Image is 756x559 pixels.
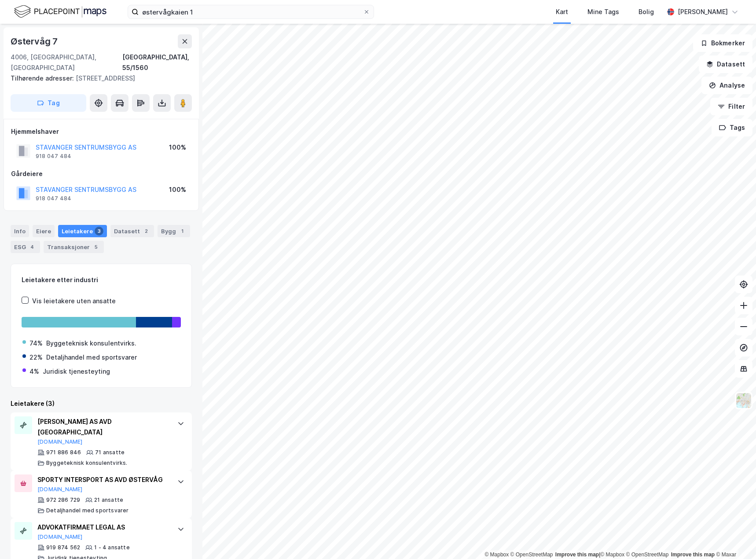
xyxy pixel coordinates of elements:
img: logo.f888ab2527a4732fd821a326f86c7f29.svg [14,4,106,19]
div: Vis leietakere uten ansatte [32,296,116,306]
div: | [484,550,736,559]
button: Datasett [699,55,752,73]
div: Leietakere [58,225,107,237]
div: [PERSON_NAME] [678,7,728,17]
div: 918 047 484 [36,153,71,160]
div: Leietakere etter industri [22,275,181,285]
button: Filter [710,98,752,115]
div: ESG [11,241,40,253]
button: [DOMAIN_NAME] [37,438,83,445]
button: [DOMAIN_NAME] [37,486,83,493]
div: Detaljhandel med sportsvarer [46,507,129,514]
div: Kart [556,7,568,17]
div: 100% [169,142,186,153]
div: Datasett [110,225,154,237]
div: 3 [95,227,103,235]
div: Byggeteknisk konsulentvirks. [46,338,136,349]
div: Byggeteknisk konsulentvirks. [46,460,128,467]
div: 971 886 846 [46,449,81,456]
button: Tag [11,94,86,112]
div: 71 ansatte [95,449,125,456]
div: 74% [29,338,43,349]
div: 4006, [GEOGRAPHIC_DATA], [GEOGRAPHIC_DATA] [11,52,122,73]
a: Mapbox [600,552,624,558]
a: OpenStreetMap [510,552,553,558]
iframe: Chat Widget [712,517,756,559]
div: Bolig [639,7,654,17]
div: Kontrollprogram for chat [712,517,756,559]
a: Improve this map [671,552,715,558]
div: [PERSON_NAME] AS AVD [GEOGRAPHIC_DATA] [37,416,169,438]
div: 22% [29,352,43,363]
input: Søk på adresse, matrikkel, gårdeiere, leietakere eller personer [139,5,363,18]
div: 100% [169,184,186,195]
button: [DOMAIN_NAME] [37,533,83,541]
div: 1 - 4 ansatte [94,544,130,551]
div: Mine Tags [587,7,619,17]
div: 918 047 484 [36,195,71,202]
a: OpenStreetMap [626,552,669,558]
div: 919 874 562 [46,544,80,551]
div: 1 [178,227,187,235]
button: Bokmerker [693,34,752,52]
div: Info [11,225,29,237]
div: 2 [142,227,150,235]
div: ADVOKATFIRMAET LEGAL AS [37,522,169,533]
div: Eiere [33,225,55,237]
div: Bygg [158,225,190,237]
span: Tilhørende adresser: [11,74,76,82]
div: Østervåg 7 [11,34,59,48]
div: 972 286 729 [46,496,80,504]
div: Transaksjoner [44,241,104,253]
div: 21 ansatte [94,496,123,504]
div: Juridisk tjenesteyting [43,366,110,377]
img: Z [735,392,752,409]
div: Leietakere (3) [11,398,192,409]
div: [STREET_ADDRESS] [11,73,185,84]
div: Hjemmelshaver [11,126,191,137]
button: Analyse [701,77,752,94]
a: Improve this map [555,552,599,558]
button: Tags [712,119,752,136]
div: 4% [29,366,39,377]
div: [GEOGRAPHIC_DATA], 55/1560 [122,52,192,73]
div: Detaljhandel med sportsvarer [46,352,137,363]
div: 5 [92,243,100,251]
a: Mapbox [484,552,509,558]
div: 4 [28,243,37,251]
div: Gårdeiere [11,169,191,179]
div: SPORTY INTERSPORT AS AVD ØSTERVÅG [37,474,169,485]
